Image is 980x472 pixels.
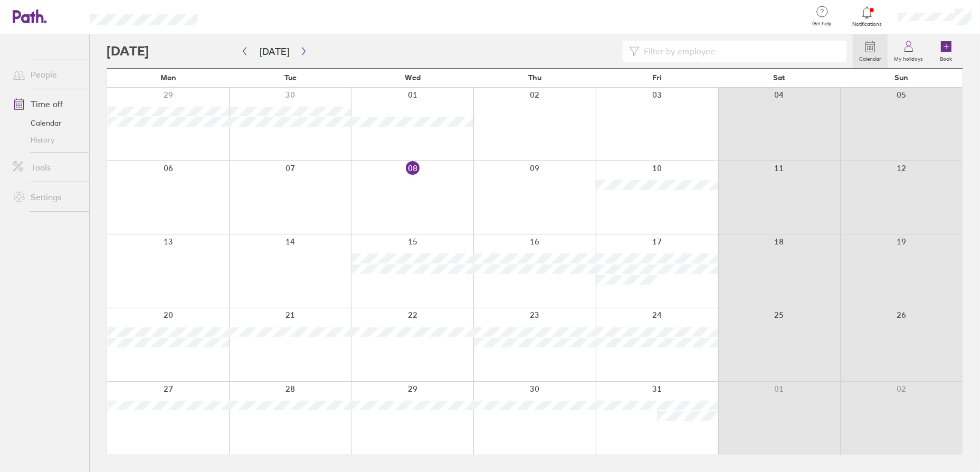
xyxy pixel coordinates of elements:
label: My holidays [888,53,929,62]
a: Book [929,34,963,68]
span: Sat [774,73,785,82]
a: Tools [4,157,89,178]
span: Notifications [850,21,884,27]
span: Wed [405,73,421,82]
label: Calendar [853,53,888,62]
a: Notifications [850,5,884,27]
a: Settings [4,186,89,207]
a: People [4,64,89,85]
span: Sun [895,73,908,82]
span: Get help [805,21,840,27]
span: Fri [652,73,662,82]
a: History [4,131,89,148]
span: Tue [284,73,297,82]
span: Thu [528,73,541,82]
label: Book [934,53,959,62]
a: Calendar [4,115,89,131]
a: Time off [4,93,89,115]
button: [DATE] [251,43,298,60]
input: Filter by employee [640,41,840,61]
span: Mon [160,73,176,82]
a: Calendar [853,34,888,68]
a: My holidays [888,34,929,68]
